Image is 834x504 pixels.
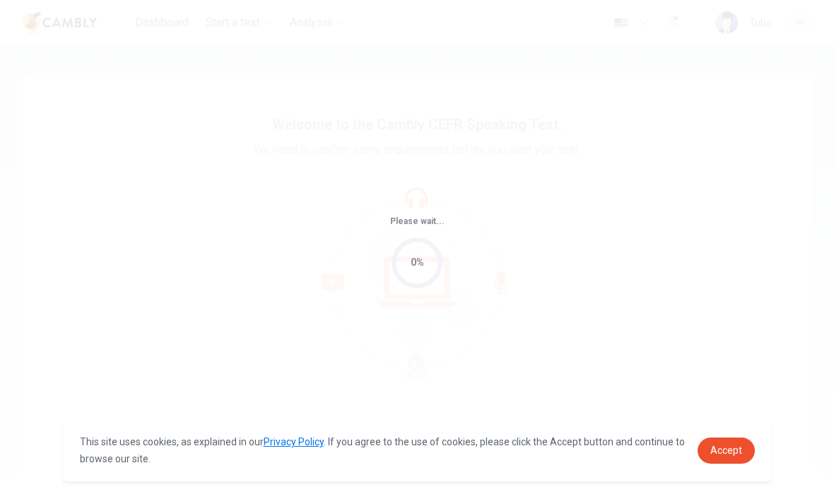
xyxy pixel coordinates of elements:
[264,436,324,447] a: Privacy Policy
[710,445,742,456] span: Accept
[411,254,424,271] div: 0%
[390,216,445,226] span: Please wait...
[698,438,755,464] a: dismiss cookie message
[63,419,772,481] div: cookieconsent
[80,436,685,464] span: This site uses cookies, as explained in our . If you agree to the use of cookies, please click th...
